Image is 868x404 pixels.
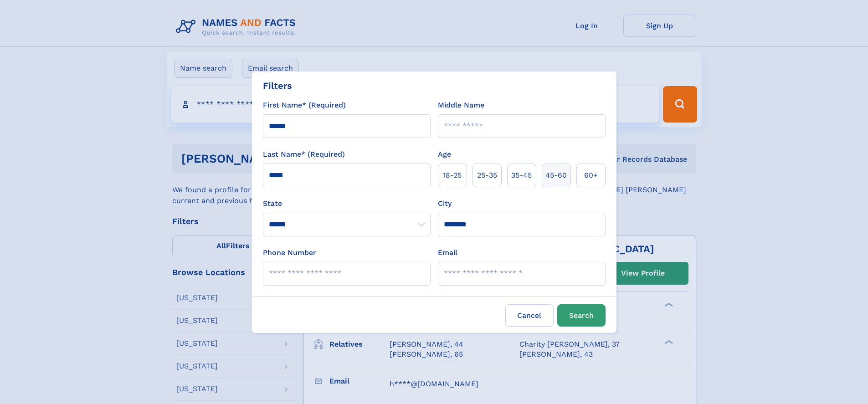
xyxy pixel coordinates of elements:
label: Cancel [505,304,554,327]
label: Last Name* (Required) [263,149,345,160]
span: 60+ [584,170,598,181]
label: Email [438,247,457,258]
label: Age [438,149,451,160]
label: State [263,198,431,209]
label: Phone Number [263,247,316,258]
div: Filters [263,79,292,92]
label: Middle Name [438,100,484,111]
button: Search [557,304,606,327]
span: 35‑45 [511,170,532,181]
span: 18‑25 [443,170,462,181]
label: First Name* (Required) [263,100,346,111]
span: 25‑35 [477,170,497,181]
label: City [438,198,452,209]
span: 45‑60 [545,170,567,181]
